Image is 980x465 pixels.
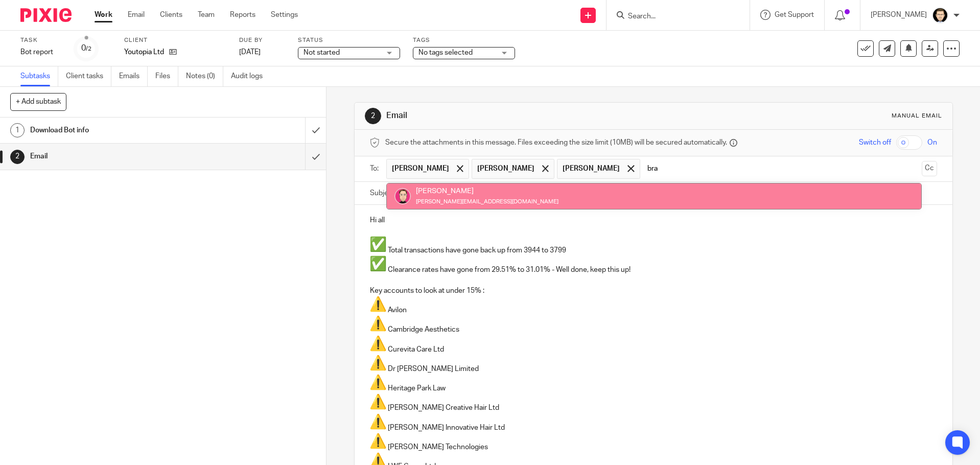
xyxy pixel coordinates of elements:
[370,393,937,413] p: [PERSON_NAME] Creative Hair Ltd
[30,149,207,164] h1: Email
[370,296,937,315] p: Avilon
[932,7,948,24] img: DavidBlack.format_png.resize_200x.png
[859,137,891,148] span: Switch off
[86,46,91,52] small: /2
[20,8,72,22] img: Pixie
[230,10,255,20] a: Reports
[304,49,340,56] span: Not started
[231,66,270,86] a: Audit logs
[119,66,148,86] a: Emails
[10,93,66,110] button: + Add subtask
[775,11,814,18] span: Get Support
[370,355,937,374] p: Dr [PERSON_NAME] Limited
[198,10,215,20] a: Team
[385,137,727,148] span: Secure the attachments in this message. Files exceeding the size limit (10MB) will be secured aut...
[370,296,386,312] img: Image
[370,315,386,332] img: Image
[128,10,145,20] a: Email
[10,150,25,164] div: 2
[124,47,164,57] p: Youtopia Ltd
[392,164,449,174] span: [PERSON_NAME]
[370,188,396,198] label: Subject:
[370,433,386,449] img: Image
[160,10,182,20] a: Clients
[271,10,298,20] a: Settings
[239,36,285,44] label: Due by
[627,12,719,21] input: Search
[386,110,675,121] h1: Email
[155,66,178,86] a: Files
[563,164,620,174] span: [PERSON_NAME]
[298,36,400,44] label: Status
[370,355,386,371] img: Image
[922,161,937,176] button: Cc
[370,236,937,255] p: Total transactions have gone back up from 3944 to 3799
[239,49,261,56] span: [DATE]
[418,49,473,56] span: No tags selected
[365,108,381,124] div: 2
[186,66,223,86] a: Notes (0)
[66,66,111,86] a: Client tasks
[370,164,381,174] label: To:
[370,215,937,225] p: Hi all
[30,123,207,138] h1: Download Bot info
[370,286,937,296] p: Key accounts to look at under 15% :
[477,164,534,174] span: [PERSON_NAME]
[413,36,515,44] label: Tags
[416,186,558,196] div: [PERSON_NAME]
[370,335,386,352] img: Image
[416,199,558,204] small: [PERSON_NAME][EMAIL_ADDRESS][DOMAIN_NAME]
[892,112,942,120] div: Manual email
[20,36,61,44] label: Task
[370,374,937,393] p: Heritage Park Law
[370,433,937,452] p: [PERSON_NAME] Technologies
[370,413,937,433] p: [PERSON_NAME] Innovative Hair Ltd
[871,10,927,20] p: [PERSON_NAME]
[927,137,937,148] span: On
[124,36,226,44] label: Client
[81,42,91,54] div: 0
[10,123,25,137] div: 1
[370,335,937,355] p: Curevita Care Ltd
[370,374,386,390] img: Image
[370,255,386,272] img: Image
[20,66,58,86] a: Subtasks
[95,10,112,20] a: Work
[394,188,411,204] img: Bradley%20-%20Pink.png
[370,315,937,335] p: Cambridge Aesthetics
[370,393,386,410] img: Image
[370,236,386,252] img: Image
[370,413,386,430] img: Image
[20,47,61,57] div: Bot report
[370,255,937,275] p: Clearance rates have gone from 29.51% to 31.01% - Well done, keep this up!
